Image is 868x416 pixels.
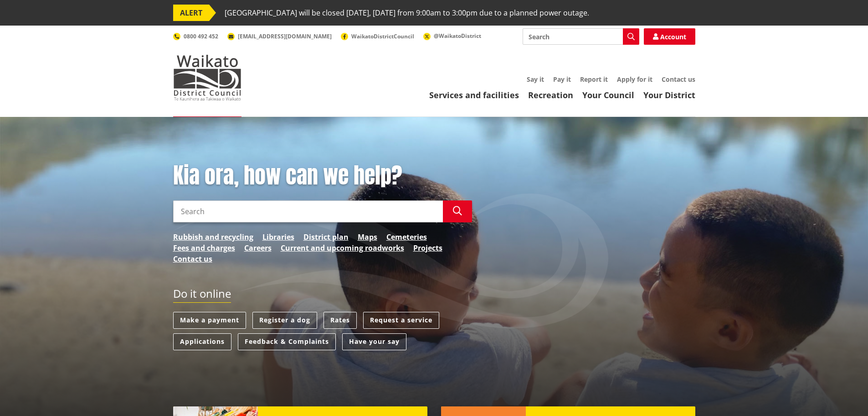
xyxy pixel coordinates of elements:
span: [EMAIL_ADDRESS][DOMAIN_NAME] [238,32,332,40]
a: [EMAIL_ADDRESS][DOMAIN_NAME] [227,32,332,40]
a: Request a service [363,312,439,329]
span: @WaikatoDistrict [434,32,481,40]
a: Applications [173,333,231,350]
a: Current and upcoming roadworks [281,242,404,253]
a: Your District [643,90,695,100]
a: Services and facilities [429,90,519,100]
img: Waikato District Council - Te Kaunihera aa Takiwaa o Waikato [173,55,241,100]
a: Fees and charges [173,242,235,253]
a: WaikatoDistrictCouncil [341,32,414,40]
h2: Do it online [173,287,231,303]
a: Make a payment [173,312,246,329]
a: Pay it [553,75,571,84]
span: WaikatoDistrictCouncil [351,32,414,40]
span: [GEOGRAPHIC_DATA] will be closed [DATE], [DATE] from 9:00am to 3:00pm due to a planned power outage. [225,5,589,21]
a: 0800 492 452 [173,32,218,40]
a: Recreation [528,90,573,100]
a: Careers [244,242,272,253]
a: Projects [413,242,442,253]
a: Rates [324,312,357,329]
a: Account [644,28,695,45]
a: Feedback & Complaints [238,333,336,350]
span: 0800 492 452 [184,32,218,40]
h1: Kia ora, how can we help? [173,163,472,189]
a: Register a dog [252,312,317,329]
a: Have your say [342,333,406,350]
a: Contact us [662,75,695,84]
a: District plan [303,232,349,242]
a: Apply for it [617,75,652,84]
a: Contact us [173,253,212,264]
a: Cemeteries [386,232,427,242]
a: @WaikatoDistrict [423,32,481,40]
a: Rubbish and recycling [173,232,253,242]
a: Report it [580,75,608,84]
a: Say it [527,75,544,84]
a: Your Council [582,90,634,100]
span: ALERT [173,5,209,21]
a: Maps [358,232,377,242]
a: Libraries [262,232,294,242]
input: Search input [173,200,443,222]
input: Search input [523,28,639,45]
